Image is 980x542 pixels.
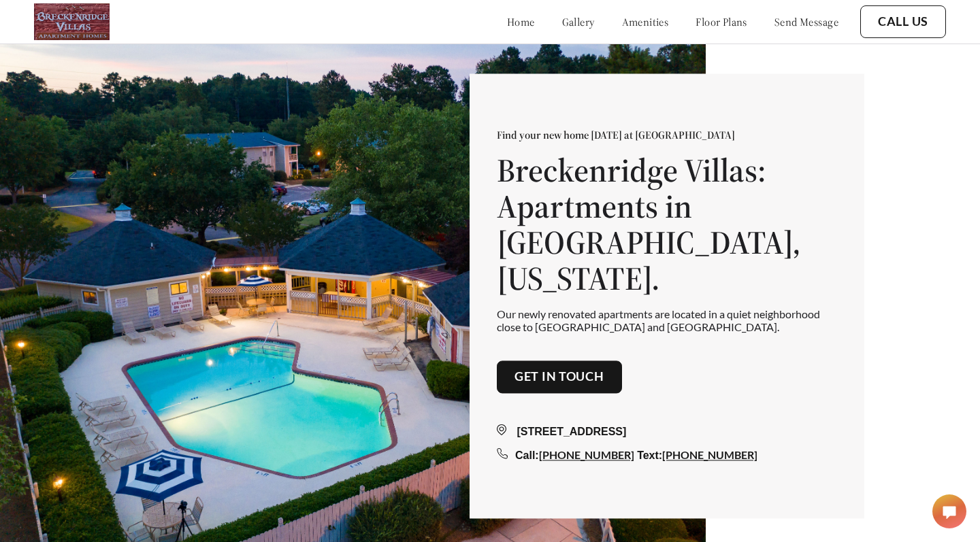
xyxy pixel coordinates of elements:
a: [PHONE_NUMBER] [662,448,757,461]
h1: Breckenridge Villas: Apartments in [GEOGRAPHIC_DATA], [US_STATE]. [497,153,837,297]
a: send message [774,15,838,29]
a: amenities [622,15,669,29]
a: floor plans [696,15,747,29]
p: Our newly renovated apartments are located in a quiet neighborhood close to [GEOGRAPHIC_DATA] and... [497,307,837,333]
div: [STREET_ADDRESS] [497,424,837,440]
a: Get in touch [514,369,604,384]
button: Call Us [860,5,946,38]
span: Text: [637,450,662,461]
span: Call: [515,450,539,461]
a: [PHONE_NUMBER] [539,448,634,461]
a: home [507,15,535,29]
a: gallery [562,15,595,29]
p: Find your new home [DATE] at [GEOGRAPHIC_DATA] [497,129,837,142]
a: Call Us [878,14,928,29]
img: logo.png [34,3,110,40]
button: Get in touch [497,360,622,393]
